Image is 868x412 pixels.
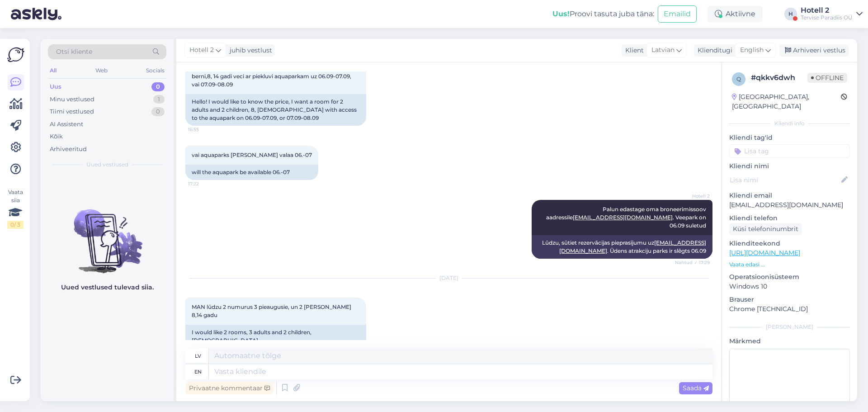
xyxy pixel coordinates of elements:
[573,214,673,221] a: [EMAIL_ADDRESS][DOMAIN_NAME]
[729,161,850,171] p: Kliendi nimi
[801,7,853,14] div: Hotell 2
[729,304,850,314] p: Chrome [TECHNICAL_ID]
[546,206,708,229] span: Palun edastage oma broneerimissoov aadressile . Veepark on 06.09 suletud
[729,295,850,304] p: Brauser
[185,382,274,394] div: Privaatne kommentaar
[729,223,802,235] div: Küsi telefoninumbrit
[729,249,800,257] a: [URL][DOMAIN_NAME]
[751,72,807,83] div: # qkkv6dwh
[226,46,272,55] div: juhib vestlust
[708,6,763,22] div: Aktiivne
[50,82,61,91] div: Uus
[192,303,353,318] span: MAN lūdzu 2 numurus 3 pieaugusie, un 2 [PERSON_NAME] 8,14 gadu
[807,73,847,83] span: Offline
[7,188,24,229] div: Vaata siia
[676,193,710,199] span: Hotell 2
[801,7,863,21] a: Hotell 2Tervise Paradiis OÜ
[151,82,165,91] div: 0
[151,107,165,116] div: 0
[729,336,850,346] p: Märkmed
[144,65,166,76] div: Socials
[729,213,850,223] p: Kliendi telefon
[192,152,312,158] span: vai aquaparks [PERSON_NAME] valaa 06.-07
[194,364,202,379] div: en
[683,384,709,392] span: Saada
[740,45,764,55] span: English
[188,126,222,133] span: 16:55
[50,132,63,141] div: Kõik
[732,92,841,111] div: [GEOGRAPHIC_DATA], [GEOGRAPHIC_DATA]
[50,145,87,154] div: Arhiveeritud
[729,133,850,142] p: Kliendi tag'id
[185,274,712,282] div: [DATE]
[7,46,24,63] img: Askly Logo
[729,119,850,128] div: Kliendi info
[729,272,850,282] p: Operatsioonisüsteem
[729,191,850,200] p: Kliendi email
[56,47,92,57] span: Otsi kliente
[195,348,201,364] div: lv
[729,282,850,291] p: Windows 10
[729,200,850,210] p: [EMAIL_ADDRESS][DOMAIN_NAME]
[779,44,849,57] div: Arhiveeri vestlus
[730,175,840,185] input: Lisa nimi
[784,8,797,20] div: H
[694,46,732,55] div: Klienditugi
[658,5,697,23] button: Emailid
[86,161,128,169] span: Uued vestlused
[651,45,675,55] span: Latvian
[729,260,850,269] p: Vaata edasi ...
[50,120,83,129] div: AI Assistent
[188,180,222,187] span: 17:22
[189,45,214,55] span: Hotell 2
[801,14,853,21] div: Tervise Paradiis OÜ
[736,76,741,82] span: q
[153,95,165,104] div: 1
[94,65,109,76] div: Web
[675,259,710,266] span: Nähtud ✓ 17:29
[532,235,712,259] div: Lūdzu, sūtiet rezervācijas pieprasījumu uz . Ūdens atrakciju parks ir slēgts 06.09
[552,9,654,19] div: Proovi tasuta juba täna:
[622,46,644,55] div: Klient
[729,239,850,248] p: Klienditeekond
[552,9,570,18] b: Uus!
[50,107,94,116] div: Tiimi vestlused
[729,144,850,158] input: Lisa tag
[41,193,174,275] img: No chats
[185,165,318,180] div: will the aquapark be available 06.-07
[61,283,154,292] p: Uued vestlused tulevad siia.
[48,65,58,76] div: All
[185,325,366,348] div: I would like 2 rooms, 3 adults and 2 children, [DEMOGRAPHIC_DATA].
[192,65,353,88] span: Sveiki! Gribu uzzinat cenu,vēlos numuru 2 pieuagušie un 2 berni,8, 14 gadi veci ar piekluvi aquap...
[185,94,366,126] div: Hello! I would like to know the price, I want a room for 2 adults and 2 children, 8, [DEMOGRAPHIC...
[7,221,24,229] div: 0 / 3
[50,95,94,104] div: Minu vestlused
[729,323,850,331] div: [PERSON_NAME]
